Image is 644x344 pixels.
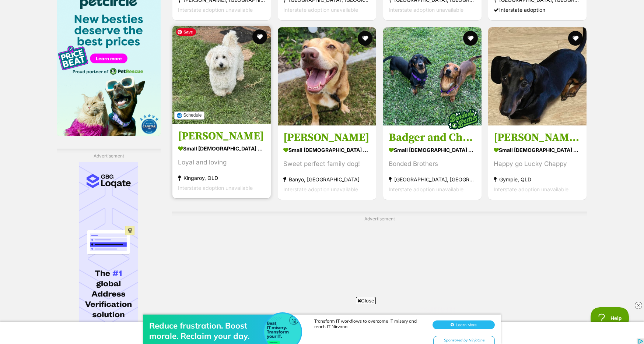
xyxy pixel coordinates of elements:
[494,5,581,15] div: Interstate adoption
[389,131,476,145] h3: Badger and Chance
[283,159,371,169] div: Sweet perfect family dog!
[463,31,477,46] button: favourite
[283,145,371,155] strong: small [DEMOGRAPHIC_DATA] Dog
[433,36,495,45] div: Sponsored by NinjaOne
[635,302,642,309] img: close_rtb.svg
[178,173,265,183] strong: Kingaroy, QLD
[201,225,558,317] iframe: Advertisement
[278,125,376,200] a: [PERSON_NAME] small [DEMOGRAPHIC_DATA] Dog Sweet perfect family dog! Banyo, [GEOGRAPHIC_DATA] Int...
[283,7,358,13] span: Interstate adoption unavailable
[494,186,568,192] span: Interstate adoption unavailable
[433,21,495,29] button: Learn More
[389,186,463,192] span: Interstate adoption unavailable
[494,159,581,169] div: Happy go Lucky Chappy
[494,174,581,184] strong: Gympie, QLD
[172,212,587,325] div: Advertisement
[174,111,204,120] button: Schedule
[149,21,267,41] div: Reduce frustration. Boost morale. Reclaim your day.
[172,124,271,198] a: [PERSON_NAME] small [DEMOGRAPHIC_DATA] Dog Loyal and loving Kingaroy, QLD Interstate adoption una...
[278,27,376,125] img: Sally - Australian Kelpie x Catahoula Leopard Dog
[178,157,265,167] div: Loyal and loving
[183,113,202,118] span: Schedule
[568,31,583,46] button: favourite
[494,145,581,155] strong: small [DEMOGRAPHIC_DATA] Dog
[356,297,376,304] span: Close
[494,131,581,145] h3: [PERSON_NAME] - The Happy Go Lucky Puppy
[383,125,482,200] a: Badger and Chance small [DEMOGRAPHIC_DATA] Dog Bonded Brothers [GEOGRAPHIC_DATA], [GEOGRAPHIC_DAT...
[283,186,358,192] span: Interstate adoption unavailable
[178,185,253,191] span: Interstate adoption unavailable
[178,143,265,154] strong: small [DEMOGRAPHIC_DATA] Dog
[314,18,425,29] div: Transform IT workflows to overcome IT misery and reach IT Nirvana
[488,27,587,125] img: Mackie - The Happy Go Lucky Puppy - Dachshund (Miniature Smooth Haired) Dog
[252,29,267,44] button: favourite
[389,174,476,184] strong: [GEOGRAPHIC_DATA], [GEOGRAPHIC_DATA]
[283,131,371,145] h3: [PERSON_NAME]
[358,31,372,46] button: favourite
[389,145,476,155] strong: small [DEMOGRAPHIC_DATA] Dog
[283,174,371,184] strong: Banyo, [GEOGRAPHIC_DATA]
[389,7,463,13] span: Interstate adoption unavailable
[383,27,482,125] img: Badger and Chance - Dachshund (Miniature Smooth Haired) Dog
[178,129,265,143] h3: [PERSON_NAME]
[264,14,301,50] img: Reduce frustration. Boost morale. Reclaim your day.
[389,159,476,169] div: Bonded Brothers
[488,125,587,200] a: [PERSON_NAME] - The Happy Go Lucky Puppy small [DEMOGRAPHIC_DATA] Dog Happy go Lucky Chappy Gympi...
[172,26,271,124] img: Charlie - Maltese x Poodle (Miniature) Dog
[176,28,196,36] span: Save
[178,7,253,13] span: Interstate adoption unavailable
[444,101,481,138] img: bonded besties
